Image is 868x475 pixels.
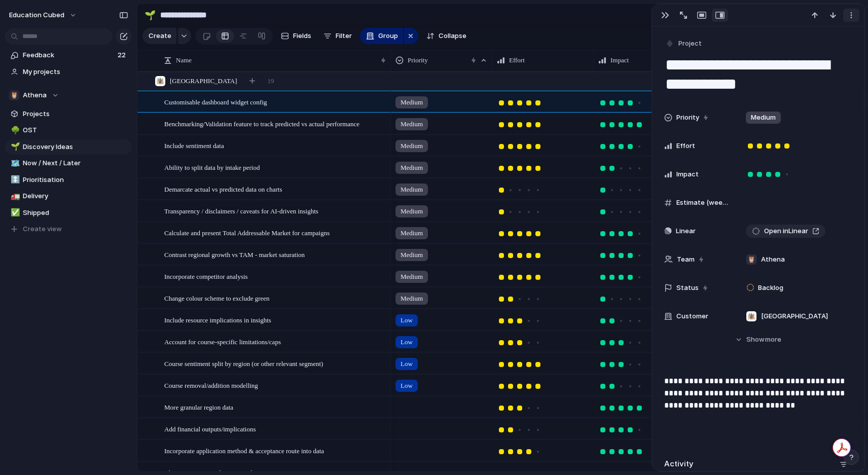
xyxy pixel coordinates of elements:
button: 🌱 [142,7,158,23]
button: Fields [277,28,315,44]
span: Course removal/addition modelling [164,379,258,391]
span: 22 [118,50,128,60]
span: Benchmarking/Validation feature to track predicted vs actual performance [164,118,359,129]
button: Group [360,28,403,44]
button: ✅ [9,208,19,218]
span: Medium [401,97,423,107]
span: Name [176,55,192,65]
a: 🗺️Now / Next / Later [5,156,132,171]
div: 🚛 [11,191,18,202]
span: Transparency / disclaimers / caveats for AI-driven insights [164,205,318,216]
button: Create [142,28,176,44]
button: Showmore [664,331,852,349]
button: Project [663,36,705,51]
span: Effort [509,55,525,65]
a: ✅Shipped [5,205,132,221]
a: Open inLinear [746,225,825,238]
button: Create view [5,222,132,237]
div: 🌱 [144,8,156,22]
div: ↕️ [11,174,18,186]
div: 🌱 [11,141,18,153]
span: Incorporate application method & acceptance route into data [164,445,324,456]
button: 🦉Athena [5,88,132,103]
span: Feedback [23,50,115,60]
span: Medium [751,113,776,123]
span: Incorporate competitor analysis [164,270,248,282]
span: Medium [401,272,423,282]
h2: Activity [664,458,694,470]
button: Collapse [422,28,471,44]
span: Now / Next / Later [23,158,128,168]
button: 🗺️ [9,158,19,168]
span: Fields [293,31,311,41]
span: Priority [408,55,428,65]
a: Projects [5,106,132,122]
span: Status [676,283,699,293]
span: Priority [676,113,699,123]
span: OST [23,125,128,135]
span: Medium [401,228,423,238]
span: Low [401,315,413,325]
span: Account for course-specific limitations/caps [164,336,281,347]
span: Delivery [23,191,128,201]
span: Medium [401,163,423,173]
span: Linear [676,226,696,236]
span: My projects [23,67,128,77]
a: 🌱Discovery Ideas [5,139,132,155]
span: Medium [401,119,423,129]
button: ↕️ [9,175,19,185]
span: Course sentiment split by region (or other relevant segment) [164,357,323,369]
span: Include resource implications in insights [164,314,271,325]
span: more [765,335,781,345]
a: My projects [5,64,132,80]
span: Customisable dashboard widget config [164,96,267,107]
span: Medium [401,185,423,195]
a: Feedback22 [5,48,132,63]
span: 19 [268,76,274,86]
div: 🌳OST [5,123,132,138]
span: Prioritisation [23,175,128,185]
span: Collapse [439,31,466,41]
a: 🚛Delivery [5,189,132,204]
span: Backlog [758,283,783,293]
div: 🗺️ [11,158,18,169]
span: Calculate and present Total Addressable Market for campaigns [164,227,330,238]
a: ↕️Prioritisation [5,172,132,188]
button: Education Cubed [5,7,82,23]
span: Impact [676,169,699,179]
span: Discovery Ideas [23,142,128,152]
button: Filter [319,28,356,44]
span: [GEOGRAPHIC_DATA] [170,76,237,86]
span: Create view [23,224,62,234]
span: Low [401,381,413,391]
div: ✅ [11,207,18,218]
span: Add financial outputs/implications [164,423,256,434]
span: Open in Linear [764,226,808,236]
button: 🚛 [9,191,19,201]
span: Medium [401,250,423,260]
span: Change colour scheme to exclude green [164,292,270,304]
span: Team [677,254,695,265]
span: Show [746,335,765,345]
span: Effort [676,141,695,151]
span: Ability to split data by intake period [164,161,260,173]
span: Impact [610,55,629,65]
div: 🦉 [746,254,756,265]
span: Low [401,359,413,369]
button: 🌱 [9,142,19,152]
button: 🌳 [9,125,19,135]
span: Projects [23,109,128,119]
span: Group [378,31,398,41]
span: Low [401,337,413,347]
span: [GEOGRAPHIC_DATA] [761,311,828,321]
span: Medium [401,141,423,151]
span: Education Cubed [9,10,64,20]
span: Athena [23,90,47,100]
span: Include sentiment data [164,139,224,151]
span: Athena [761,254,785,265]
